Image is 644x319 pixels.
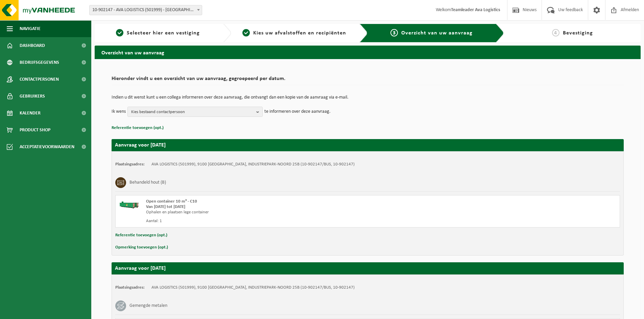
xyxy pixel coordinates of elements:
[20,88,45,105] span: Gebruikers
[235,29,354,37] a: 2Kies uw afvalstoffen en recipiënten
[115,231,167,240] button: Referentie toevoegen (opt.)
[146,205,185,209] strong: Van [DATE] tot [DATE]
[20,71,59,88] span: Contactpersonen
[129,177,166,188] h3: Behandeld hout (B)
[112,76,624,85] h2: Hieronder vindt u een overzicht van uw aanvraag, gegroepeerd per datum.
[20,54,59,71] span: Bedrijfsgegevens
[131,107,254,117] span: Kies bestaand contactpersoon
[20,138,74,155] span: Acceptatievoorwaarden
[264,107,331,117] p: te informeren over deze aanvraag.
[146,210,395,215] div: Ophalen en plaatsen lege container
[563,30,593,36] span: Bevestiging
[401,30,473,36] span: Overzicht van uw aanvraag
[20,105,41,122] span: Kalender
[98,29,218,37] a: 1Selecteer hier een vestiging
[390,29,398,36] span: 3
[451,7,500,12] strong: Teamleader Ava Logistics
[95,46,641,59] h2: Overzicht van uw aanvraag
[115,285,145,290] strong: Plaatsingsadres:
[115,243,168,252] button: Opmerking toevoegen (opt.)
[242,29,250,36] span: 2
[129,300,167,311] h3: Gemengde metalen
[20,37,45,54] span: Dashboard
[89,5,202,15] span: 10-902147 - AVA LOGISTICS (501999) - SINT-NIKLAAS
[115,266,166,271] strong: Aanvraag voor [DATE]
[127,30,200,36] span: Selecteer hier een vestiging
[115,162,145,166] strong: Plaatsingsadres:
[119,199,139,209] img: HK-XC-10-GN-00.png
[20,122,50,138] span: Product Shop
[127,107,263,117] button: Kies bestaand contactpersoon
[253,30,346,36] span: Kies uw afvalstoffen en recipiënten
[20,20,41,37] span: Navigatie
[146,199,197,204] span: Open container 10 m³ - C10
[112,124,164,132] button: Referentie toevoegen (opt.)
[116,29,123,36] span: 1
[552,29,559,36] span: 4
[115,142,166,148] strong: Aanvraag voor [DATE]
[151,285,355,290] td: AVA LOGISTICS (501999), 9100 [GEOGRAPHIC_DATA], INDUSTRIEPARK-NOORD 25B (10-902147/BUS, 10-902147)
[146,218,395,224] div: Aantal: 1
[151,162,355,167] td: AVA LOGISTICS (501999), 9100 [GEOGRAPHIC_DATA], INDUSTRIEPARK-NOORD 25B (10-902147/BUS, 10-902147)
[112,95,624,100] p: Indien u dit wenst kunt u een collega informeren over deze aanvraag, die ontvangt dan een kopie v...
[112,107,126,117] p: Ik wens
[90,5,202,15] span: 10-902147 - AVA LOGISTICS (501999) - SINT-NIKLAAS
